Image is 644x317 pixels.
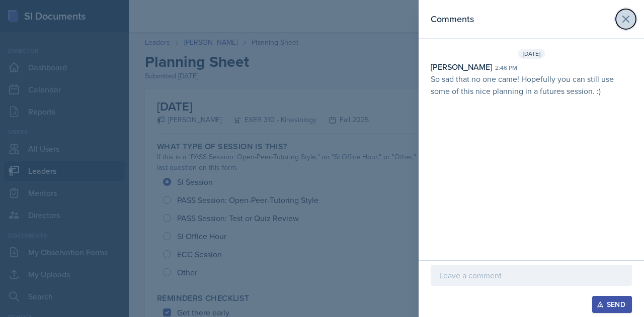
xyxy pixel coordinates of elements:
span: [DATE] [518,49,545,59]
button: Send [592,296,632,313]
div: Send [599,300,625,308]
h2: Comments [431,12,474,26]
div: 2:46 pm [495,63,517,72]
div: [PERSON_NAME] [431,61,492,73]
p: So sad that no one came! Hopefully you can still use some of this nice planning in a futures sess... [431,73,632,97]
